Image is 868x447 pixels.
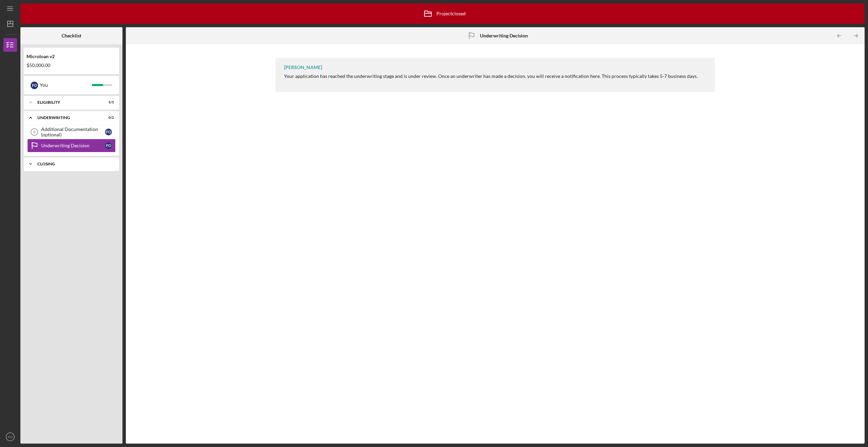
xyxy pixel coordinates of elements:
div: Additional Documentation (optional) [41,127,105,137]
div: F O [105,142,112,149]
div: [PERSON_NAME] [284,65,322,70]
div: You [40,79,92,91]
div: Microloan v2 [27,54,116,59]
tspan: 6 [33,130,35,134]
a: Underwriting DecisionFO [27,139,116,152]
b: Checklist [62,33,81,38]
div: F O [31,82,38,89]
button: FO [3,430,17,444]
div: Your application has reached the underwriting stage and is under review. Once an underwriter has ... [284,73,698,79]
div: Project closed [419,5,466,22]
text: FO [8,435,12,439]
div: 0 / 2 [102,116,114,120]
div: Eligibility [37,100,97,104]
div: Underwriting [37,116,97,120]
b: Underwriting Decision [480,33,528,38]
div: 5 / 5 [102,100,114,104]
div: F O [105,129,112,135]
div: $50,000.00 [27,63,116,68]
div: Underwriting Decision [41,143,105,148]
div: Closing [37,162,111,166]
a: 6Additional Documentation (optional)FO [27,125,116,139]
